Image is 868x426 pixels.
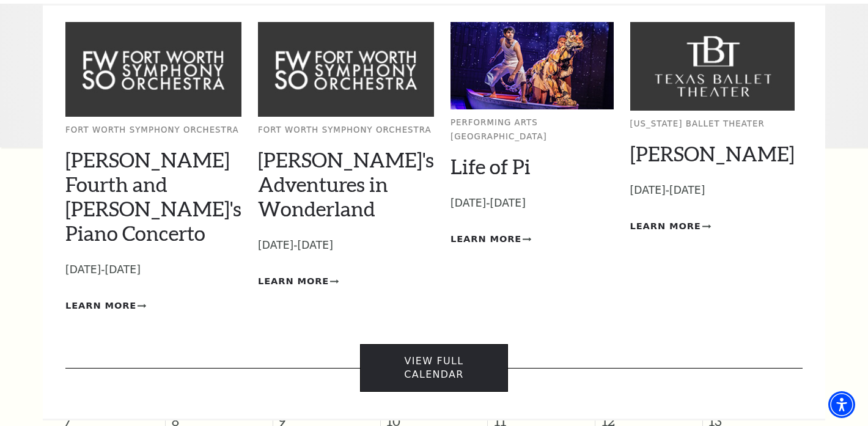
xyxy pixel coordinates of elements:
a: View Full Calendar [360,344,507,392]
span: Learn More [451,232,521,247]
a: Life of Pi [451,154,531,178]
a: [PERSON_NAME] [630,141,795,166]
p: Fort Worth Symphony Orchestra [65,123,241,138]
img: Fort Worth Symphony Orchestra [65,22,241,117]
a: Learn More Brahms Fourth and Grieg's Piano Concerto [65,298,146,314]
a: [PERSON_NAME] Fourth and [PERSON_NAME]'s Piano Concerto [65,147,241,245]
span: Learn More [258,274,329,289]
a: [PERSON_NAME]'s Adventures in Wonderland [258,147,434,221]
a: Learn More Life of Pi [451,232,531,247]
p: Fort Worth Symphony Orchestra [258,123,434,138]
p: [DATE]-[DATE] [451,194,614,212]
a: Learn More Peter Pan [630,219,711,234]
p: Performing Arts [GEOGRAPHIC_DATA] [451,116,614,144]
div: Accessibility Menu [828,391,855,418]
p: [DATE]-[DATE] [630,182,795,199]
p: [DATE]-[DATE] [258,237,434,254]
img: Texas Ballet Theater [630,22,795,111]
p: [US_STATE] Ballet Theater [630,117,795,131]
img: Fort Worth Symphony Orchestra [258,22,434,117]
span: Learn More [65,298,136,314]
span: Learn More [630,219,701,234]
p: [DATE]-[DATE] [65,261,241,279]
img: Performing Arts Fort Worth [451,22,614,109]
a: Learn More Alice's Adventures in Wonderland [258,274,339,289]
